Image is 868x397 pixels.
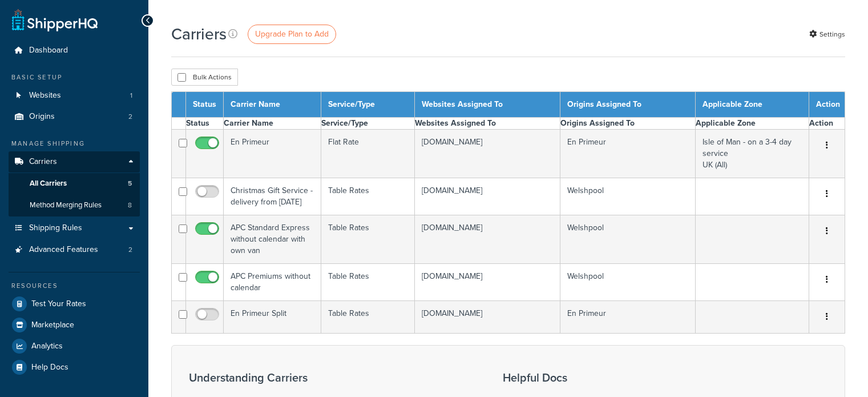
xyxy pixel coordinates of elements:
td: [DOMAIN_NAME] [414,264,560,301]
span: Upgrade Plan to Add [255,28,329,40]
td: [DOMAIN_NAME] [414,301,560,334]
span: 2 [128,245,132,255]
th: Status [186,92,224,118]
td: En Primeur [224,130,321,178]
span: Analytics [31,342,63,351]
span: Help Docs [31,363,68,372]
a: All Carriers 5 [9,173,140,194]
li: Origins [9,106,140,127]
li: Websites [9,85,140,106]
span: Marketplace [31,320,74,330]
h1: Carriers [171,23,227,45]
span: Method Merging Rules [30,200,102,210]
td: En Primeur Split [224,301,321,334]
a: ShipperHQ Home [12,9,98,31]
span: Shipping Rules [29,223,82,233]
th: Origins Assigned To [560,92,696,118]
a: Analytics [9,336,140,356]
th: Websites Assigned To [414,92,560,118]
a: Help Docs [9,357,140,378]
th: Service/Type [321,118,415,130]
h3: Helpful Docs [503,371,652,384]
td: Table Rates [321,178,415,215]
td: Welshpool [560,264,696,301]
th: Action [809,92,845,118]
span: Origins [29,112,55,122]
th: Carrier Name [224,118,321,130]
th: Origins Assigned To [560,118,696,130]
a: Websites 1 [9,85,140,106]
a: Settings [809,26,845,42]
li: All Carriers [9,173,140,194]
td: Welshpool [560,178,696,215]
a: Carriers [9,151,140,173]
td: Table Rates [321,215,415,264]
div: Resources [9,281,140,291]
a: Dashboard [9,40,140,61]
th: Websites Assigned To [414,118,560,130]
td: Table Rates [321,264,415,301]
td: Christmas Gift Service - delivery from [DATE] [224,178,321,215]
td: [DOMAIN_NAME] [414,130,560,178]
td: Table Rates [321,301,415,334]
span: 5 [128,179,132,189]
span: Dashboard [29,46,68,55]
li: Advanced Features [9,239,140,260]
th: Service/Type [321,92,415,118]
button: Bulk Actions [171,69,238,86]
span: 2 [128,112,132,122]
td: En Primeur [560,130,696,178]
th: Action [809,118,845,130]
span: Advanced Features [29,245,98,255]
a: Upgrade Plan to Add [248,25,336,44]
span: Websites [29,91,61,101]
td: Isle of Man - on a 3-4 day service UK (All) [696,130,809,178]
span: All Carriers [30,179,67,189]
h3: Understanding Carriers [189,371,474,384]
a: Shipping Rules [9,218,140,239]
li: Method Merging Rules [9,195,140,216]
th: Applicable Zone [696,92,809,118]
a: Method Merging Rules 8 [9,195,140,216]
td: Welshpool [560,215,696,264]
li: Carriers [9,151,140,216]
a: Origins 2 [9,106,140,127]
td: [DOMAIN_NAME] [414,178,560,215]
th: Carrier Name [224,92,321,118]
a: Advanced Features 2 [9,239,140,260]
div: Basic Setup [9,73,140,82]
span: Carriers [29,157,57,167]
td: [DOMAIN_NAME] [414,215,560,264]
th: Applicable Zone [696,118,809,130]
span: 1 [130,91,132,101]
td: APC Premiums without calendar [224,264,321,301]
a: Marketplace [9,315,140,335]
td: En Primeur [560,301,696,334]
th: Status [186,118,224,130]
td: APC Standard Express without calendar with own van [224,215,321,264]
td: Flat Rate [321,130,415,178]
a: Test Your Rates [9,294,140,314]
span: 8 [128,200,132,210]
span: Test Your Rates [31,299,86,309]
div: Manage Shipping [9,139,140,149]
